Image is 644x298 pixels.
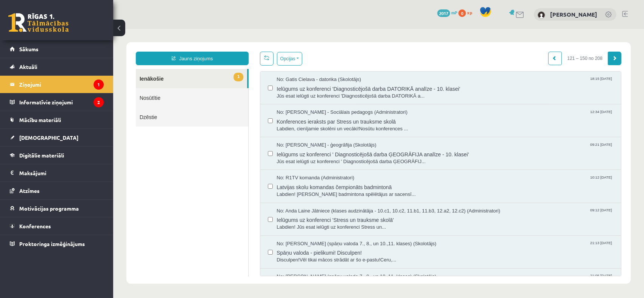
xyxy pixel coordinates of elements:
[163,179,387,186] span: No: Anda Laine Jātniece (klases audzinātāja - 10.c1, 10.c2, 11.b1, 11.b3, 12.a2, 12.c2) (Administ...
[163,54,500,64] span: Ielūgums uz konferenci 'Diagnosticējošā darba DATORIKĀ analīze - 10. klasei'
[19,116,61,123] span: Mācību materiāli
[10,200,104,217] a: Motivācijas programma
[163,179,500,202] a: No: Anda Laine Jātniece (klases audzinātāja - 10.c1, 10.c2, 11.b1, 11.b3, 12.a2, 12.c2) (Administ...
[23,59,135,78] a: Nosūtītie
[550,11,597,18] a: [PERSON_NAME]
[113,29,644,296] iframe: To enrich screen reader interactions, please activate Accessibility in Grammarly extension settings
[19,187,40,194] span: Atzīmes
[94,79,104,90] i: 1
[538,11,545,19] img: Annija Anna Streipa
[19,63,37,70] span: Aktuāli
[163,228,500,235] span: Disculpen!Vēl tikai mācos strādāt ar šo e-pastu!Ceru,...
[458,9,466,17] span: 0
[449,23,495,36] span: 121 – 150 no 208
[19,152,64,159] span: Digitālie materiāli
[163,145,500,169] a: No: R1TV komanda (Administratori) 10:12 [DATE] Latvijas skolu komandas čempionāts badmintonā Labd...
[163,47,500,70] a: No: Gatis Cielava - datorika (Skolotājs) 18:15 [DATE] Ielūgums uz konferenci 'Diagnosticējošā dar...
[475,179,500,184] span: 09:12 [DATE]
[10,93,104,111] a: Informatīvie ziņojumi2
[163,244,500,267] a: No: [PERSON_NAME] (spāņu valoda 7., 8., un 10.,11. klases) (Skolotājs) 21:05 [DATE]
[10,235,104,252] a: Proktoringa izmēģinājums
[10,111,104,128] a: Mācību materiāli
[163,113,500,136] a: No: [PERSON_NAME] - ģeogrāfija (Skolotājs) 09:21 [DATE] Ielūgums uz konferenci ' Diagnosticējošā ...
[10,40,104,58] a: Sākums
[163,211,500,235] a: No: [PERSON_NAME] (spāņu valoda 7., 8., un 10.,11. klases) (Skolotājs) 21:13 [DATE] Spāņu valoda ...
[451,9,457,15] span: mP
[10,164,104,182] a: Maksājumi
[163,153,500,162] span: Latvijas skolu komandas čempionāts badmintonā
[163,244,323,251] span: No: [PERSON_NAME] (spāņu valoda 7., 8., un 10.,11. klases) (Skolotājs)
[10,76,104,93] a: Ziņojumi1
[475,244,500,250] span: 21:05 [DATE]
[10,58,104,75] a: Aktuāli
[19,223,51,229] span: Konferences
[10,129,104,146] a: [DEMOGRAPHIC_DATA]
[10,182,104,199] a: Atzīmes
[163,211,323,219] span: No: [PERSON_NAME] (spāņu valoda 7., 8., un 10.,11. klases) (Skolotājs)
[163,195,500,202] span: Labdien! Jūs esat ielūgti uz konferenci Stress un...
[19,134,78,141] span: [DEMOGRAPHIC_DATA]
[163,113,263,120] span: No: [PERSON_NAME] - ģeogrāfija (Skolotājs)
[475,211,500,217] span: 21:13 [DATE]
[475,47,500,53] span: 18:15 [DATE]
[475,113,500,118] span: 09:21 [DATE]
[19,205,79,212] span: Motivācijas programma
[23,78,135,98] a: Dzēstie
[437,9,457,15] a: 2017 mP
[163,162,500,169] span: Labdien! [PERSON_NAME] badmintona spēlētājus ar sacensī...
[467,9,472,15] span: xp
[120,44,130,52] span: 1
[163,96,500,104] span: Labdien, cienījamie skolēni un vecāki!Nosūtu konferences ...
[163,129,500,136] span: Jūs esat ielūgti uz konferenci ' Diagnosticējošā darba ĢEOGRĀFIJ...
[163,64,500,71] span: Jūs esat ielūgti uz konferenci 'Diagnosticējošā darba DATORIKĀ a...
[8,13,69,32] a: Rīgas 1. Tālmācības vidusskola
[475,80,500,86] span: 12:34 [DATE]
[10,147,104,164] a: Digitālie materiāli
[163,218,500,228] span: Spāņu valoda - pielikumi! Disculpen!
[163,80,500,103] a: No: [PERSON_NAME] - Sociālais pedagogs (Administratori) 12:34 [DATE] Konferences ieraksts par Str...
[163,120,500,129] span: Ielūgums uz konferenci ' Diagnosticējošā darba ĢEOGRĀFIJA analīze - 10. klasei'
[475,145,500,151] span: 10:12 [DATE]
[19,240,85,247] span: Proktoringa izmēģinājums
[437,9,450,17] span: 2017
[163,47,248,54] span: No: Gatis Cielava - datorika (Skolotājs)
[19,164,104,182] legend: Maksājumi
[94,97,104,107] i: 2
[163,145,241,153] span: No: R1TV komanda (Administratori)
[19,76,104,93] legend: Ziņojumi
[19,46,38,52] span: Sākums
[163,87,500,96] span: Konferences ieraksts par Stress un trauksme skolā
[163,80,294,87] span: No: [PERSON_NAME] - Sociālais pedagogs (Administratori)
[458,9,476,15] a: 0 xp
[163,185,500,195] span: Ielūgums uz konferenci 'Stress un trauksme skolā'
[10,217,104,235] a: Konferences
[164,23,189,37] button: Opcijas
[19,93,104,111] legend: Informatīvie ziņojumi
